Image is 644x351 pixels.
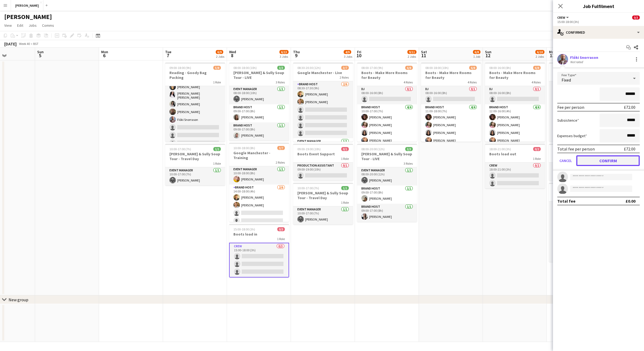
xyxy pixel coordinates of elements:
[549,81,609,161] app-card-role: Crew4/907:00-22:00 (15h)[PERSON_NAME][PERSON_NAME][PERSON_NAME][PERSON_NAME]
[357,63,417,142] app-job-card: 08:00-17:00 (9h)6/8Boots - Make More Rooms for Beauty4 RolesDJ0/108:00-16:00 (8h) Brand Host4/410...
[357,49,361,54] span: Fri
[549,63,609,142] app-job-card: 07:00-22:00 (15h)4/10TikTok - Build Crew2 RolesCrew4/907:00-22:00 (15h)[PERSON_NAME][PERSON_NAME]...
[293,191,353,200] h3: [PERSON_NAME] & Sully Soup Tour - Travel Day
[4,13,52,21] h1: [PERSON_NAME]
[408,55,416,59] div: 2 Jobs
[213,80,221,84] span: 1 Role
[15,22,25,29] a: Edit
[277,237,285,241] span: 1 Role
[489,147,511,151] span: 18:00-21:00 (3h)
[624,146,635,152] div: £72.00
[557,133,587,138] label: Expenses budget
[549,183,609,262] app-job-card: 13:00-15:00 (2h)9/9Tik Tok - Creators Summit2 RolesBrand Host8/813:00-15:00 (2h)[PERSON_NAME][PER...
[549,144,609,181] app-job-card: 09:00-19:00 (10h)0/1Boots Event Support1 RoleProduction Assistant0/109:00-19:00 (10h)
[341,66,349,70] span: 3/7
[341,147,349,151] span: 0/1
[344,55,352,59] div: 3 Jobs
[421,70,481,80] h3: Boots - Make More Rooms for Beauty
[216,55,224,59] div: 2 Jobs
[549,163,609,181] app-card-role: Production Assistant0/109:00-19:00 (10h)
[165,144,225,186] app-job-card: 10:00-17:00 (7h)1/1[PERSON_NAME] & Sully Soup Tour - Travel Day1 RoleEvent Manager1/110:00-17:00 ...
[484,52,491,59] span: 12
[548,52,556,59] span: 13
[562,77,571,83] span: Fixed
[356,52,361,59] span: 10
[576,155,640,166] button: Confirm
[469,66,477,70] span: 6/8
[228,52,236,59] span: 8
[169,147,191,151] span: 10:00-17:00 (7h)
[229,184,289,241] app-card-role: Brand Host2/614:00-18:00 (4h)[PERSON_NAME][PERSON_NAME]
[213,147,221,151] span: 1/1
[357,167,417,186] app-card-role: Event Manager1/108:00-20:00 (12h)[PERSON_NAME]
[17,23,23,28] span: Edit
[229,143,289,222] app-job-card: 10:00-18:00 (8h)3/7Google Manchester - Training2 RolesEvent Manager1/110:00-18:00 (8h)[PERSON_NAM...
[485,63,545,142] div: 08:00-16:00 (8h)6/8Boots - Make More Rooms for Beauty4 RolesDJ0/108:00-16:00 (8h) Brand Host4/412...
[165,167,225,186] app-card-role: Event Manager1/110:00-17:00 (7h)[PERSON_NAME]
[533,147,541,151] span: 0/2
[357,204,417,222] app-card-role: Brand Host1/109:00-17:00 (8h)[PERSON_NAME]
[277,227,285,231] span: 0/3
[26,22,39,29] a: Jobs
[229,232,289,237] h3: Boots load in
[624,105,635,110] div: £72.00
[233,146,255,150] span: 10:00-18:00 (8h)
[37,49,44,54] span: Sun
[216,50,223,54] span: 6/9
[532,80,541,84] span: 4 Roles
[553,3,644,10] h3: Job Fulfilment
[344,50,351,54] span: 4/9
[277,66,285,70] span: 3/3
[276,80,285,84] span: 3 Roles
[485,70,545,80] h3: Boots - Make More Rooms for Beauty
[361,66,383,70] span: 08:00-17:00 (9h)
[340,75,349,79] span: 2 Roles
[293,138,353,156] app-card-role: Event Manager1/1
[229,70,289,80] h3: [PERSON_NAME] & Sully Soup Tour - LIVE
[357,186,417,204] app-card-role: Brand Host1/109:00-17:00 (8h)[PERSON_NAME]
[533,66,541,70] span: 6/8
[18,42,31,46] span: Week 40
[229,243,289,277] app-card-role: Crew0/315:00-18:00 (3h)
[293,81,353,138] app-card-role: Brand Host2/608:30-17:30 (9h)[PERSON_NAME][PERSON_NAME]
[164,52,171,59] span: 7
[533,157,541,161] span: 1 Role
[165,152,225,161] h3: [PERSON_NAME] & Sully Soup Tour - Travel Day
[213,66,221,70] span: 5/8
[626,198,635,204] div: £0.00
[229,151,289,160] h3: Google Manchester - Training
[33,42,39,46] div: BST
[404,80,413,84] span: 4 Roles
[165,74,225,148] app-card-role: Crew5/809:00-18:00 (9h)[PERSON_NAME][PERSON_NAME] [PERSON_NAME][PERSON_NAME][PERSON_NAME]Flóki Sn...
[9,297,28,302] div: New group
[405,66,413,70] span: 6/8
[557,198,575,204] div: Total fee
[485,49,491,54] span: Sun
[233,227,255,231] span: 15:00-18:00 (3h)
[357,144,417,222] div: 08:00-20:00 (12h)3/3[PERSON_NAME] & Sully Soup Tour - LIVE3 RolesEvent Manager1/108:00-20:00 (12h...
[341,200,349,205] span: 1 Role
[570,55,598,60] div: Flóki Snorrason
[229,224,289,277] div: 15:00-18:00 (3h)0/3Boots load in1 RoleCrew0/315:00-18:00 (3h)
[361,147,385,151] span: 08:00-20:00 (12h)
[36,52,44,59] span: 5
[485,144,545,188] div: 18:00-21:00 (3h)0/2Boots load out1 RoleCrew0/218:00-21:00 (3h)
[292,52,300,59] span: 9
[357,104,417,146] app-card-role: Brand Host4/410:00-17:00 (7h)[PERSON_NAME][PERSON_NAME][PERSON_NAME][PERSON_NAME]
[536,55,544,59] div: 2 Jobs
[4,23,12,28] span: View
[421,104,481,146] app-card-role: Brand Host4/411:00-18:00 (7h)[PERSON_NAME][PERSON_NAME][PERSON_NAME][PERSON_NAME]
[404,161,413,165] span: 3 Roles
[341,157,349,161] span: 1 Role
[557,20,640,24] div: 15:00-18:00 (3h)
[42,23,54,28] span: Comms
[421,63,481,142] div: 08:00-18:00 (10h)6/8Boots - Make More Rooms for Beauty4 RolesDJ0/108:00-16:00 (8h) Brand Host4/41...
[165,70,225,80] h3: Reading - Goody Bag Packing
[341,186,349,190] span: 1/1
[485,86,545,104] app-card-role: DJ0/108:00-16:00 (8h)
[293,144,353,181] app-job-card: 09:00-19:00 (10h)0/1Boots Event Support1 RoleProduction Assistant0/109:00-19:00 (10h)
